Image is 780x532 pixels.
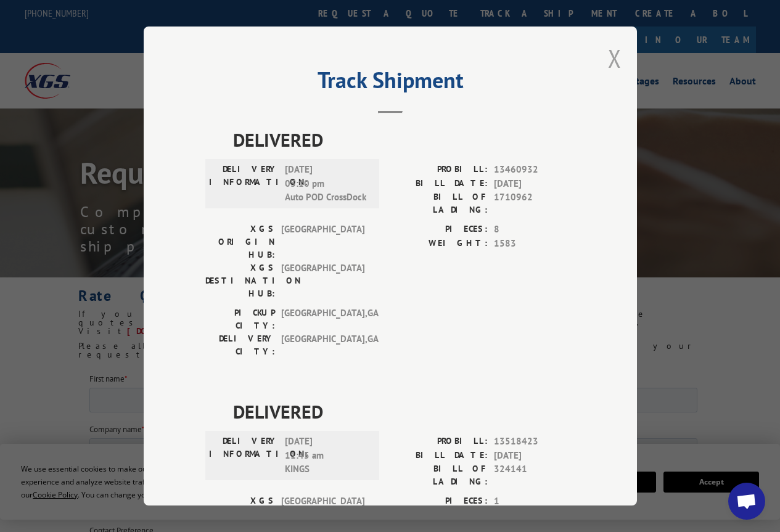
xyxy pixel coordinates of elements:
[14,314,65,325] span: Custom Cutting
[205,332,275,358] label: DELIVERY CITY:
[390,237,488,251] label: WEIGHT:
[14,298,97,308] span: Supply Chain Integration
[3,189,11,197] input: Contact by Phone
[281,261,364,300] span: [GEOGRAPHIC_DATA]
[14,414,115,425] span: LTL, Truckload & Warehousing
[390,435,488,449] label: PROBILL:
[3,264,11,272] input: Expedited Shipping
[281,306,364,332] span: [GEOGRAPHIC_DATA] , GA
[494,494,575,509] span: 1
[233,398,575,425] span: DELIVERED
[205,223,275,261] label: XGS ORIGIN HUB:
[205,261,275,300] label: XGS DESTINATION HUB:
[14,381,68,391] span: Total Operations
[494,223,575,237] span: 8
[285,163,368,205] span: [DATE] 03:10 pm Auto POD CrossDock
[3,314,11,322] input: Custom Cutting
[306,468,608,493] input: Enter your Zip or Postal Code
[14,398,79,408] span: LTL & Warehousing
[494,435,575,449] span: 13518423
[3,414,11,422] input: LTL, Truckload & Warehousing
[14,264,80,275] span: Expedited Shipping
[281,223,364,261] span: [GEOGRAPHIC_DATA]
[728,483,765,520] div: Open chat
[3,364,11,372] input: Buyer
[494,190,575,216] span: 1710962
[281,332,364,358] span: [GEOGRAPHIC_DATA] , GA
[3,348,11,356] input: Pick and Pack Solutions
[3,381,11,389] input: Total Operations
[233,126,575,153] span: DELIVERED
[390,190,488,216] label: BILL OF LADING:
[14,431,42,441] span: Drayage
[608,42,622,75] button: Close modal
[494,237,575,251] span: 1583
[3,431,11,439] input: Drayage
[390,163,488,177] label: PROBILL:
[306,1,341,11] span: Last name
[14,189,73,199] span: Contact by Phone
[205,72,575,95] h2: Track Shipment
[14,331,87,342] span: [GEOGRAPHIC_DATA]
[14,348,92,358] span: Pick and Pack Solutions
[390,177,488,191] label: BILL DATE:
[306,102,356,112] span: Phone number
[3,248,11,256] input: Truckload
[3,298,11,306] input: Supply Chain Integration
[390,449,488,463] label: BILL DATE:
[494,163,575,177] span: 13460932
[14,281,57,292] span: Warehousing
[306,454,376,464] span: Destination Zip Code
[14,364,34,375] span: Buyer
[14,248,47,258] span: Truckload
[3,398,11,406] input: LTL & Warehousing
[3,331,11,339] input: [GEOGRAPHIC_DATA]
[285,435,368,477] span: [DATE] 11:45 am KINGS
[209,435,279,477] label: DELIVERY INFORMATION:
[209,163,279,205] label: DELIVERY INFORMATION:
[3,281,11,289] input: Warehousing
[3,172,11,180] input: Contact by Email
[306,51,412,62] span: Account Number (if applicable)
[205,306,275,332] label: PICKUP CITY:
[14,231,57,242] span: LTL Shipping
[494,177,575,191] span: [DATE]
[3,231,11,239] input: LTL Shipping
[390,462,488,488] label: BILL OF LADING:
[494,449,575,463] span: [DATE]
[494,462,575,488] span: 324141
[14,172,70,182] span: Contact by Email
[390,223,488,237] label: PIECES:
[390,494,488,509] label: PIECES:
